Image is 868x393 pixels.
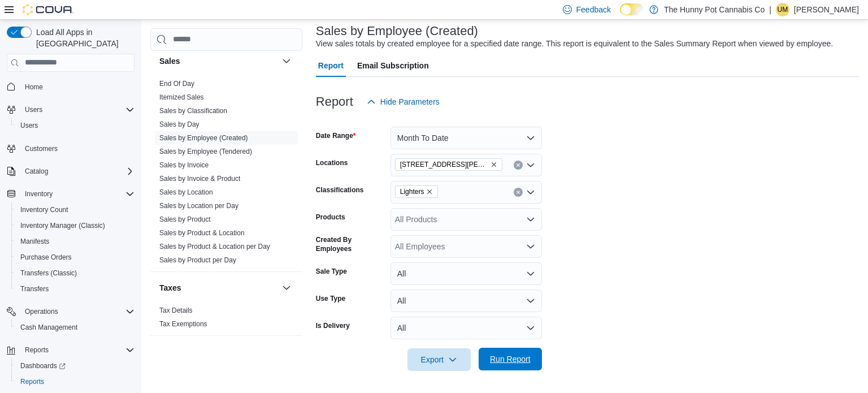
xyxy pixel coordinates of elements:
[20,80,47,94] a: Home
[11,281,139,297] button: Transfers
[11,265,139,281] button: Transfers (Classic)
[20,284,49,293] span: Transfers
[280,54,293,68] button: Sales
[16,321,82,334] a: Cash Management
[20,103,134,116] span: Users
[491,161,497,168] button: Remove 3476 Glen Erin Dr from selection in this group
[20,377,44,386] span: Reports
[159,148,252,156] a: Sales by Employee (Tendered)
[16,119,134,132] span: Users
[16,375,134,388] span: Reports
[20,103,47,116] button: Users
[159,161,209,169] a: Sales by Invoice
[16,219,134,232] span: Inventory Manager (Classic)
[159,188,213,196] a: Sales by Location
[159,243,270,251] a: Sales by Product & Location per Day
[2,163,139,179] button: Catalog
[159,93,204,101] a: Itemized Sales
[620,15,620,16] span: Dark Mode
[316,131,356,140] label: Date Range
[316,158,348,167] label: Locations
[11,319,139,335] button: Cash Management
[20,237,49,246] span: Manifests
[16,251,134,264] span: Purchase Orders
[400,186,424,197] span: Lighters
[20,253,72,262] span: Purchase Orders
[390,127,542,149] button: Month To Date
[526,215,535,224] button: Open list of options
[16,321,134,334] span: Cash Management
[316,235,386,253] label: Created By Employees
[20,221,105,230] span: Inventory Manager (Classic)
[526,188,535,197] button: Open list of options
[20,323,77,332] span: Cash Management
[11,202,139,218] button: Inventory Count
[514,161,523,170] button: Clear input
[20,142,62,156] a: Customers
[20,121,38,130] span: Users
[362,90,444,113] button: Hide Parameters
[620,3,644,15] input: Dark Mode
[316,321,350,330] label: Is Delivery
[20,141,134,156] span: Customers
[150,77,302,271] div: Sales
[2,342,139,358] button: Reports
[159,215,211,223] a: Sales by Product
[159,161,209,170] span: Sales by Invoice
[2,186,139,202] button: Inventory
[159,319,207,329] span: Tax Exemptions
[2,79,139,95] button: Home
[23,4,73,15] img: Cova
[514,188,523,197] button: Clear input
[316,24,478,38] h3: Sales by Employee (Created)
[159,282,181,293] h3: Taxes
[280,281,293,295] button: Taxes
[2,102,139,118] button: Users
[769,3,771,16] p: |
[20,269,77,278] span: Transfers (Classic)
[159,202,238,210] a: Sales by Location per Day
[794,3,859,16] p: [PERSON_NAME]
[20,305,63,318] button: Operations
[25,346,49,355] span: Reports
[318,54,344,77] span: Report
[159,306,193,314] a: Tax Details
[20,165,53,178] button: Catalog
[16,282,134,296] span: Transfers
[20,165,134,178] span: Catalog
[159,80,194,88] a: End Of Day
[20,305,134,318] span: Operations
[16,119,42,132] a: Users
[20,343,134,357] span: Reports
[25,83,43,92] span: Home
[395,185,439,198] span: Lighters
[16,203,134,217] span: Inventory Count
[159,175,240,183] a: Sales by Invoice & Product
[11,218,139,234] button: Inventory Manager (Classic)
[159,242,270,251] span: Sales by Product & Location per Day
[316,294,345,303] label: Use Type
[20,343,53,357] button: Reports
[150,304,302,335] div: Taxes
[20,187,57,201] button: Inventory
[395,158,502,171] span: 3476 Glen Erin Dr
[159,55,180,67] h3: Sales
[16,359,70,373] a: Dashboards
[390,290,542,312] button: All
[2,140,139,157] button: Customers
[20,361,66,370] span: Dashboards
[159,55,277,67] button: Sales
[159,79,194,88] span: End Of Day
[316,95,353,109] h3: Report
[380,96,440,107] span: Hide Parameters
[159,120,199,128] a: Sales by Day
[11,374,139,390] button: Reports
[25,307,58,316] span: Operations
[490,353,531,365] span: Run Report
[20,187,134,201] span: Inventory
[159,106,227,115] span: Sales by Classification
[16,375,49,388] a: Reports
[32,27,134,49] span: Load All Apps in [GEOGRAPHIC_DATA]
